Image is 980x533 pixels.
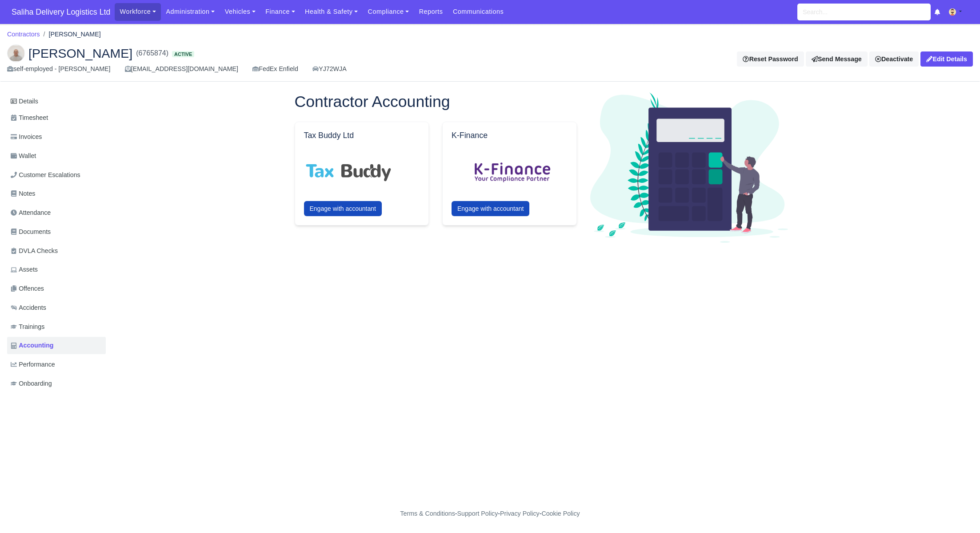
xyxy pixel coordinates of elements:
[7,147,106,165] a: Wallet
[11,284,44,294] span: Offences
[7,93,106,110] a: Details
[448,3,509,20] a: Communications
[11,227,51,237] span: Documents
[452,201,529,216] button: Engage with accountant
[252,64,298,74] div: FedEx Enfield
[7,375,106,392] a: Onboarding
[7,3,115,21] span: Saliha Delivery Logistics Ltd
[7,356,106,373] a: Performance
[11,208,51,218] span: Attendance
[7,337,106,354] a: Accounting
[541,510,580,517] a: Cookie Policy
[7,318,106,336] a: Trainings
[7,109,106,126] a: Timesheet
[237,509,744,519] div: - - -
[457,510,498,517] a: Support Policy
[7,261,106,278] a: Assets
[7,299,106,316] a: Accidents
[0,37,980,82] div: Abdelghani Hamidouche
[295,92,577,111] h1: Contractor Accounting
[806,51,868,67] a: Send Message
[304,201,382,216] button: Engage with accountant
[11,132,42,142] span: Invoices
[11,151,36,161] span: Wallet
[28,47,132,59] span: [PERSON_NAME]
[220,3,260,20] a: Vehicles
[11,303,46,313] span: Accidents
[7,223,106,241] a: Documents
[11,246,58,256] span: DVLA Checks
[161,3,220,20] a: Administration
[172,51,194,58] span: Active
[11,113,48,123] span: Timesheet
[7,4,115,21] a: Saliha Delivery Logistics Ltd
[7,280,106,297] a: Offences
[363,3,414,20] a: Compliance
[304,131,420,140] h5: Tax Buddy Ltd
[136,48,168,59] span: (6765874)
[115,3,161,20] a: Workforce
[11,379,52,389] span: Onboarding
[11,265,38,275] span: Assets
[7,242,106,260] a: DVLA Checks
[260,3,300,20] a: Finance
[300,3,363,20] a: Health & Safety
[452,131,568,140] h5: K-Finance
[312,64,347,74] a: YJ72WJA
[7,204,106,221] a: Attendance
[11,359,55,370] span: Performance
[7,128,106,146] a: Invoices
[7,166,106,184] a: Customer Escalations
[920,51,973,67] a: Edit Details
[40,29,101,39] li: [PERSON_NAME]
[737,51,804,67] button: Reset Password
[11,170,80,180] span: Customer Escalations
[414,3,448,20] a: Reports
[797,4,931,20] input: Search...
[11,189,35,199] span: Notes
[7,185,106,202] a: Notes
[869,51,919,67] a: Deactivate
[11,322,44,332] span: Trainings
[11,340,54,351] span: Accounting
[500,510,540,517] a: Privacy Policy
[400,510,455,517] a: Terms & Conditions
[7,64,111,74] div: self-employed - [PERSON_NAME]
[7,31,40,38] a: Contractors
[125,64,238,74] div: [EMAIL_ADDRESS][DOMAIN_NAME]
